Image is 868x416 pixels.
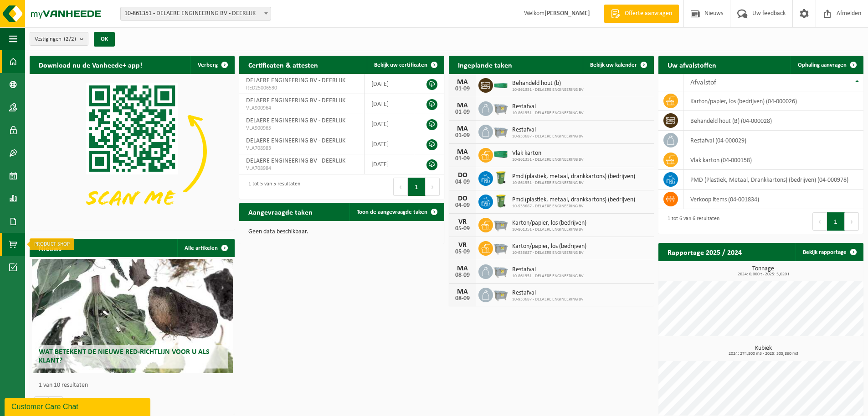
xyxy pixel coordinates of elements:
img: WB-0240-HPE-GN-50 [493,170,508,185]
span: Behandeld hout (b) [512,80,584,87]
div: 05-09 [453,249,472,255]
td: verkoop items (04-001834) [683,190,863,209]
span: 10-861351 - DELAERE ENGINEERING BV [512,157,584,163]
a: Toon de aangevraagde taken [349,203,443,221]
button: Next [426,178,440,196]
span: 10-933687 - DELAERE ENGINEERING BV [512,204,635,209]
img: Download de VHEPlus App [30,74,235,228]
div: MA [453,79,472,86]
h2: Aangevraagde taken [239,203,322,221]
count: (2/2) [64,36,76,42]
span: 10-861351 - DELAERE ENGINEERING BV [512,274,584,279]
div: VR [453,218,472,226]
span: VLA708984 [246,165,357,172]
h2: Nieuws [30,239,71,257]
span: 2024: 0,000 t - 2025: 5,020 t [663,272,863,277]
td: [DATE] [365,134,414,154]
span: 10-861351 - DELAERE ENGINEERING BV [512,87,584,93]
a: Bekijk rapportage [796,243,863,261]
div: MA [453,148,472,156]
h2: Download nu de Vanheede+ app! [30,56,151,74]
button: OK [94,32,115,47]
a: Wat betekent de nieuwe RED-richtlijn voor u als klant? [32,259,233,373]
span: VLA900965 [246,125,357,132]
td: behandeld hout (B) (04-000028) [683,111,863,131]
div: DO [453,172,472,179]
span: Bekijk uw certificaten [374,62,427,68]
span: Karton/papier, los (bedrijven) [512,243,586,250]
button: Vestigingen(2/2) [30,32,88,46]
span: VLA708983 [246,145,357,152]
div: 04-09 [453,179,472,185]
td: restafval (04-000029) [683,131,863,150]
td: PMD (Plastiek, Metaal, Drankkartons) (bedrijven) (04-000978) [683,170,863,190]
img: WB-2500-GAL-GY-01 [493,216,508,232]
div: 1 tot 5 van 5 resultaten [244,177,300,197]
span: 10-933687 - DELAERE ENGINEERING BV [512,134,584,139]
span: Offerte aanvragen [622,9,674,18]
td: [DATE] [365,114,414,134]
h2: Uw afvalstoffen [658,56,725,74]
span: Toon de aangevraagde taken [357,209,427,215]
div: 01-09 [453,86,472,92]
button: 1 [408,178,426,196]
span: DELAERE ENGINEERING BV - DEERLIJK [246,158,345,164]
span: VLA900964 [246,105,357,112]
button: 1 [827,212,845,231]
span: Ophaling aanvragen [798,62,847,68]
div: MA [453,265,472,272]
span: Verberg [198,62,218,68]
button: Previous [393,178,408,196]
div: DO [453,195,472,202]
div: 08-09 [453,295,472,302]
button: Next [845,212,859,231]
iframe: chat widget [5,396,152,416]
span: 10-933687 - DELAERE ENGINEERING BV [512,250,586,256]
div: 04-09 [453,202,472,209]
img: WB-2500-GAL-GY-01 [493,100,508,116]
div: 08-09 [453,272,472,279]
span: 2024: 274,800 m3 - 2025: 305,860 m3 [663,352,863,356]
span: DELAERE ENGINEERING BV - DEERLIJK [246,97,345,104]
div: MA [453,125,472,132]
span: 10-861351 - DELAERE ENGINEERING BV - DEERLIJK [121,7,271,20]
span: Restafval [512,103,584,111]
h2: Ingeplande taken [449,56,521,74]
span: Restafval [512,266,584,274]
span: DELAERE ENGINEERING BV - DEERLIJK [246,137,345,144]
span: Bekijk uw kalender [590,62,637,68]
span: 10-861351 - DELAERE ENGINEERING BV [512,111,584,116]
div: 01-09 [453,156,472,162]
a: Ophaling aanvragen [791,56,863,74]
a: Bekijk uw certificaten [367,56,443,74]
div: 1 tot 6 van 6 resultaten [663,211,719,232]
span: 10-861351 - DELAERE ENGINEERING BV - DEERLIJK [120,7,271,21]
h3: Tonnage [663,266,863,277]
strong: [PERSON_NAME] [544,10,590,17]
h3: Kubiek [663,345,863,356]
span: Afvalstof [690,79,716,86]
td: [DATE] [365,74,414,94]
button: Previous [812,212,827,231]
img: WB-2500-GAL-GY-01 [493,286,508,302]
a: Alle artikelen [177,239,234,257]
span: 10-861351 - DELAERE ENGINEERING BV [512,180,635,186]
span: Restafval [512,290,584,297]
span: Pmd (plastiek, metaal, drankkartons) (bedrijven) [512,173,635,180]
span: DELAERE ENGINEERING BV - DEERLIJK [246,117,345,124]
div: MA [453,102,472,109]
td: karton/papier, los (bedrijven) (04-000026) [683,91,863,111]
img: WB-0240-HPE-GN-50 [493,193,508,209]
img: HK-XC-20-GN-00 [493,80,508,89]
a: Bekijk uw kalender [583,56,653,74]
span: Vestigingen [35,32,76,46]
span: Wat betekent de nieuwe RED-richtlijn voor u als klant? [39,348,210,364]
a: Offerte aanvragen [604,5,679,23]
div: VR [453,242,472,249]
span: 10-861351 - DELAERE ENGINEERING BV [512,227,586,232]
span: DELAERE ENGINEERING BV - DEERLIJK [246,77,345,84]
div: 01-09 [453,109,472,116]
h2: Certificaten & attesten [239,56,327,74]
td: [DATE] [365,154,414,174]
td: vlak karton (04-000158) [683,150,863,170]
